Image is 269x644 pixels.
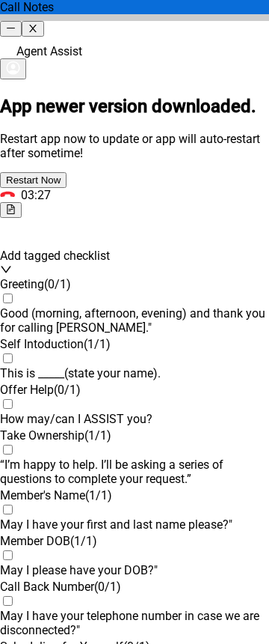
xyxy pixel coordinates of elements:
[6,174,61,186] span: Restart Now
[6,23,16,33] span: minus
[28,23,37,33] span: close
[70,534,97,548] span: ( 1 / 1 )
[6,204,16,214] span: file-text
[44,277,71,291] span: ( 0 / 1 )
[22,21,43,37] button: close
[21,188,51,202] span: 03:27
[84,337,111,351] span: ( 1 / 1 )
[84,428,111,443] span: ( 1 / 1 )
[54,383,81,397] span: ( 0 / 1 )
[94,580,121,594] span: ( 0 / 1 )
[16,44,82,58] span: Agent Assist
[85,488,112,502] span: ( 1 / 1 )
